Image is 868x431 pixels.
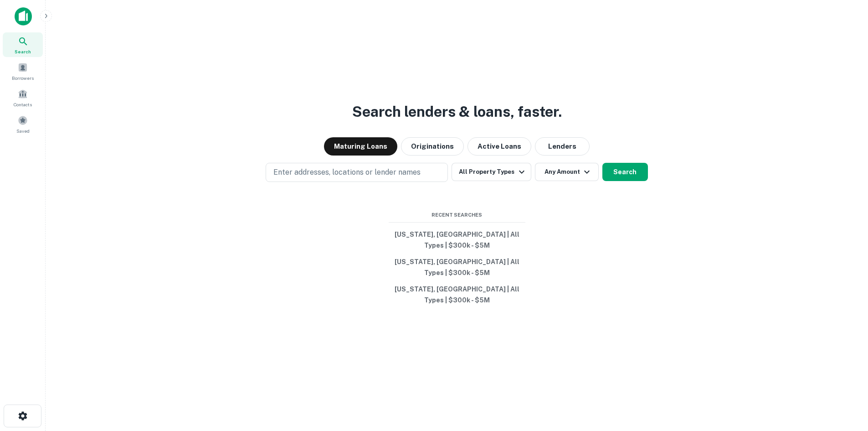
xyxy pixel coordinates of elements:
button: Lenders [535,137,590,156]
img: capitalize-icon.png [15,7,32,26]
button: All Property Types [452,163,531,181]
a: Search [3,32,43,57]
button: [US_STATE], [GEOGRAPHIC_DATA] | All Types | $300k - $5M [389,226,525,254]
span: Contacts [14,101,32,108]
span: Borrowers [12,74,34,82]
button: Enter addresses, locations or lender names [266,163,448,182]
p: Enter addresses, locations or lender names [273,167,421,178]
button: Originations [401,137,464,156]
h3: Search lenders & loans, faster. [352,101,562,123]
a: Saved [3,112,43,136]
a: Borrowers [3,59,43,83]
button: Active Loans [467,137,531,156]
span: Saved [16,127,30,135]
button: Maturing Loans [324,137,397,156]
button: Search [602,163,648,181]
span: Search [15,48,31,55]
a: Contacts [3,85,43,110]
span: Recent Searches [389,211,525,219]
button: [US_STATE], [GEOGRAPHIC_DATA] | All Types | $300k - $5M [389,281,525,308]
button: [US_STATE], [GEOGRAPHIC_DATA] | All Types | $300k - $5M [389,254,525,281]
button: Any Amount [535,163,599,181]
iframe: Chat Widget [822,358,868,402]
